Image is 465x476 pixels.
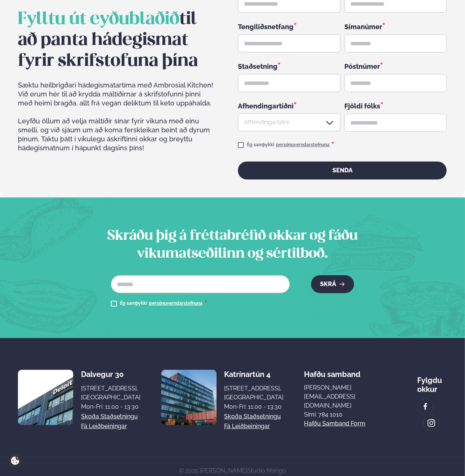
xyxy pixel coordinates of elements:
[81,402,140,411] div: Mon-Fri: 11:00 - 13:30
[247,141,334,150] div: Ég samþykki
[238,22,341,31] div: Tengiliðsnetfang
[238,162,447,179] button: Senda
[179,467,286,474] span: © 2025 [PERSON_NAME]
[344,22,447,31] div: Símanúmer
[247,467,286,474] a: Studio Mango
[427,419,435,427] img: image alt
[417,370,447,394] div: Fylgdu okkur
[304,419,366,428] a: Hafðu samband form
[224,384,283,402] div: [STREET_ADDRESS], [GEOGRAPHIC_DATA]
[418,399,433,414] a: image alt
[120,299,207,308] div: Ég samþykki
[304,364,361,379] span: Hafðu samband
[149,301,202,307] a: persónuverndarstefnuna
[81,384,140,402] div: [STREET_ADDRESS], [GEOGRAPHIC_DATA]
[18,370,73,425] img: image alt
[311,275,354,293] button: Skrá
[344,61,447,71] div: Póstnúmer
[18,81,215,108] span: Sæktu heilbrigðari hádegismatartíma með Ambrosial Kitchen! Við erum hér til að krydda máltíðirnar...
[224,370,283,379] div: Katrínartún 4
[7,453,23,469] a: Cookie settings
[304,410,397,419] p: Sími: 784 1010
[224,402,283,411] div: Mon-Fri: 11:00 - 13:30
[81,412,138,421] a: Skoða staðsetningu
[424,415,439,431] a: image alt
[81,422,127,431] a: Fá leiðbeiningar
[276,142,329,148] a: persónuverndarstefnuna
[238,61,341,71] div: Staðsetning
[224,412,281,421] a: Skoða staðsetningu
[18,9,215,72] h2: til að panta hádegismat fyrir skrifstofuna þína
[238,101,341,110] div: Afhendingartíðni
[161,370,217,425] img: image alt
[86,227,379,263] h2: Skráðu þig á fréttabréfið okkar og fáðu vikumatseðilinn og sértilboð.
[18,11,179,28] span: Fylltu út eyðublaðið
[18,81,215,179] div: Leyfðu öllum að velja máltíðir sínar fyrir vikuna með einu smelli, og við sjáum um að koma ferskl...
[421,402,430,411] img: image alt
[304,383,397,410] a: [PERSON_NAME][EMAIL_ADDRESS][DOMAIN_NAME]
[344,101,447,111] div: Fjöldi fólks
[224,422,270,431] a: Fá leiðbeiningar
[81,370,140,379] div: Dalvegur 30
